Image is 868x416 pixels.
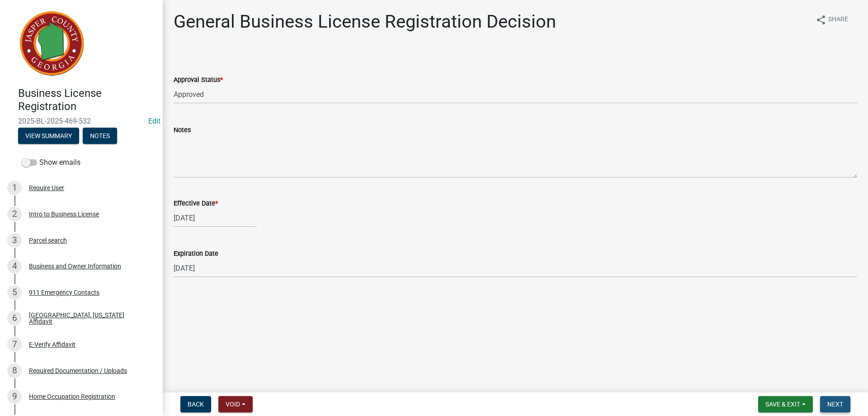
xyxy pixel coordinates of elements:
[174,251,218,257] label: Expiration Date
[29,185,64,191] div: Require User
[22,157,80,168] label: Show emails
[7,285,22,300] div: 5
[7,259,22,273] div: 4
[188,401,204,408] span: Back
[18,117,145,125] span: 2025-BL-2025-469-532
[174,77,223,83] label: Approval Status
[827,401,843,408] span: Next
[18,87,156,113] h4: Business License Registration
[29,368,127,374] div: Required Documentation / Uploads
[218,396,253,412] button: Void
[758,396,813,412] button: Save & Exit
[18,128,79,144] button: View Summary
[180,396,211,412] button: Back
[174,127,191,134] label: Notes
[29,237,67,244] div: Parcel search
[29,312,148,325] div: [GEOGRAPHIC_DATA], [US_STATE] Affidavit
[808,11,855,29] button: shareShare
[18,133,79,140] wm-modal-confirm: Summary
[29,263,121,269] div: Business and Owner Information
[820,396,850,412] button: Next
[83,128,117,144] button: Notes
[7,389,22,404] div: 9
[816,14,826,25] i: share
[18,10,86,77] img: Jasper County, Georgia
[174,209,256,227] input: mm/dd/yyyy
[174,11,556,33] h1: General Business License Registration Decision
[828,14,848,25] span: Share
[7,363,22,378] div: 8
[7,207,22,221] div: 2
[7,181,22,195] div: 1
[7,233,22,248] div: 3
[7,337,22,352] div: 7
[29,341,75,348] div: E-Verify Affidavit
[148,117,160,125] wm-modal-confirm: Edit Application Number
[174,201,218,207] label: Effective Date
[29,211,99,217] div: Intro to Business License
[226,401,240,408] span: Void
[765,401,800,408] span: Save & Exit
[83,133,117,140] wm-modal-confirm: Notes
[29,289,99,296] div: 911 Emergency Contacts
[7,311,22,325] div: 6
[148,117,160,125] a: Edit
[29,393,115,400] div: Home Occupation Registration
